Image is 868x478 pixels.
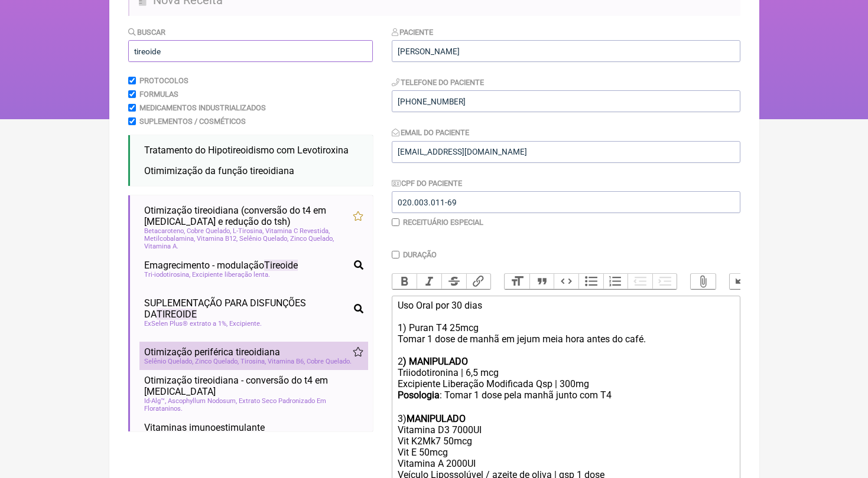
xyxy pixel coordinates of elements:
[144,375,363,397] span: Otimização tireoidiana - conversão do t4 em [MEDICAL_DATA]
[578,274,603,289] button: Bullets
[139,117,246,126] label: Suplementos / Cosméticos
[144,227,185,235] span: Betacaroteno
[398,378,733,389] div: Excipiente Liberação Modificada Qsp | 300mg
[128,28,166,37] label: Buscar
[403,218,483,227] label: Receituário Especial
[144,243,178,250] span: Vitamina A
[229,320,262,328] span: Excipiente
[290,235,334,243] span: Zinco Quelado
[144,260,298,271] span: Emagrecimento - modulação
[392,128,470,137] label: Email do Paciente
[691,274,716,289] button: Attach Files
[187,227,231,235] span: Cobre Quelado
[265,227,330,235] span: Vitamina C Revestida
[144,145,349,156] span: Tratamento do Hipotireoidismo com Levotiroxina
[392,274,417,289] button: Bold
[403,356,468,367] strong: ) MANIPULADO
[441,274,466,289] button: Strikethrough
[417,274,441,289] button: Italic
[144,320,227,328] span: ExSelen Plus® extrato a 1%
[139,76,188,85] label: Protocolos
[307,358,352,365] span: Cobre Quelado
[398,389,440,401] strong: Posologia
[139,90,178,99] label: Formulas
[144,235,238,243] span: Metilcobalamina, Vitamina B12
[398,300,733,367] div: Uso Oral por 30 dias 1) Puran T4 25mcg Tomar 1 dose de manhã em jejum meia hora antes do café. 2
[240,358,266,365] span: Tirosina
[403,250,437,259] label: Duração
[144,297,349,320] span: SUPLEMENTAÇÃO PARA DISFUNÇÕES DA
[192,271,270,279] span: Excipiente liberação lenta
[603,274,628,289] button: Numbers
[398,367,733,378] div: Triiodotironina | 6,5 mcg
[195,358,239,365] span: Zinco Quelado
[128,40,373,62] input: exemplo: emagrecimento, ansiedade
[392,179,463,188] label: CPF do Paciente
[466,274,491,289] button: Link
[144,205,353,227] span: Otimização tireoidiana (conversão do t4 em [MEDICAL_DATA] e redução do tsh)
[505,274,529,289] button: Heading
[144,271,190,279] span: Tri-iodotirosina
[554,274,578,289] button: Code
[392,78,485,87] label: Telefone do Paciente
[157,309,197,320] span: TIREOIDE
[730,274,755,289] button: Undo
[529,274,554,289] button: Quote
[239,235,288,243] span: Selênio Quelado
[398,389,733,402] div: : Tomar 1 dose pela manhã junto com T4 ㅤ
[407,413,466,424] strong: MANIPULADO
[144,358,193,365] span: Selênio Quelado
[144,397,363,412] span: Id-Alg™, Ascophyllum Nodosum, Extrato Seco Padronizado Em Florataninos
[139,103,266,112] label: Medicamentos Industrializados
[233,227,264,235] span: L-Tirosina
[144,165,294,176] span: Otimimização da função tireoidiana
[144,422,265,433] span: Vitaminas imunoestimulante
[144,346,280,358] span: Otimização periférica tireoidiana
[392,28,434,37] label: Paciente
[628,274,652,289] button: Decrease Level
[268,358,305,365] span: Vitamina B6
[264,260,298,271] span: Tireoide
[652,274,677,289] button: Increase Level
